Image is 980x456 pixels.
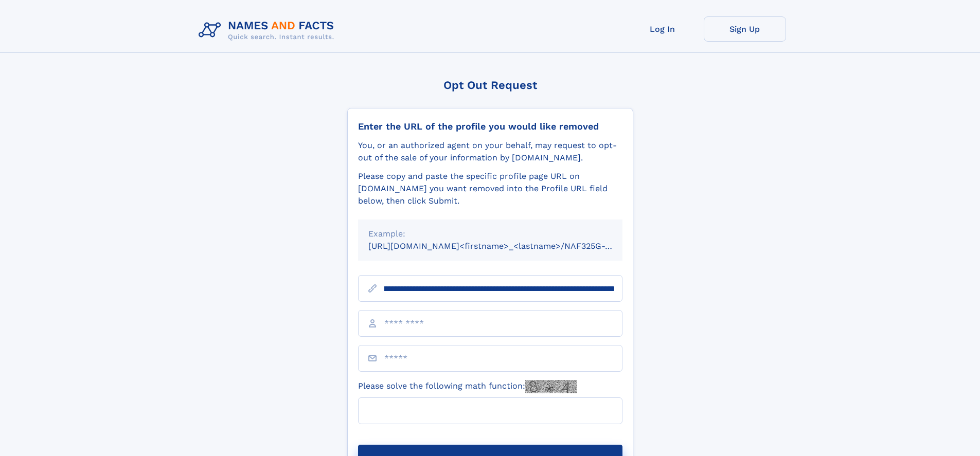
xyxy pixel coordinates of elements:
[368,241,642,251] small: [URL][DOMAIN_NAME]<firstname>_<lastname>/NAF325G-xxxxxxxx
[194,16,343,44] img: Logo Names and Facts
[368,228,612,240] div: Example:
[358,121,622,132] div: Enter the URL of the profile you would like removed
[621,16,704,42] a: Log In
[704,16,786,42] a: Sign Up
[358,139,622,164] div: You, or an authorized agent on your behalf, may request to opt-out of the sale of your informatio...
[347,79,633,92] div: Opt Out Request
[358,170,622,207] div: Please copy and paste the specific profile page URL on [DOMAIN_NAME] you want removed into the Pr...
[358,380,577,393] label: Please solve the following math function:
